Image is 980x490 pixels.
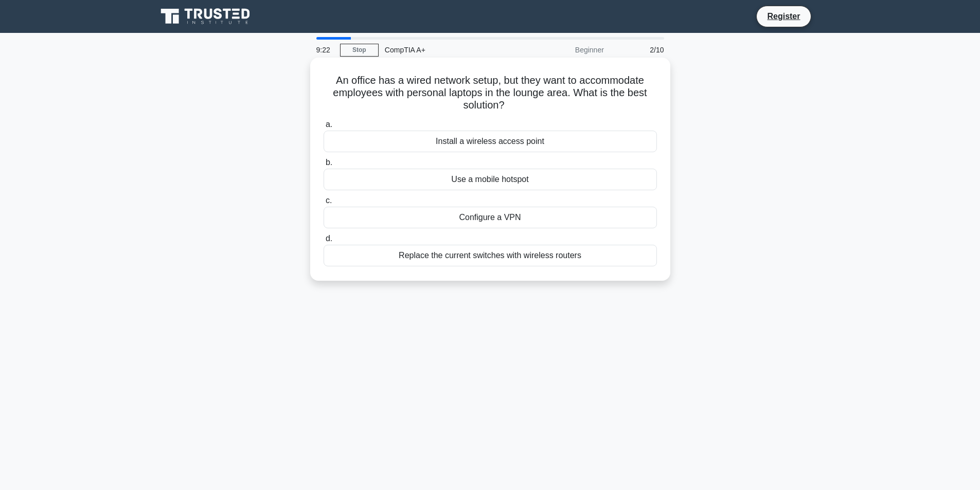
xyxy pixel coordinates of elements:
[340,44,379,57] a: Stop
[326,196,332,205] span: c.
[326,158,332,167] span: b.
[310,40,340,60] div: 9:22
[324,131,657,152] div: Install a wireless access point
[324,169,657,190] div: Use a mobile hotspot
[326,234,332,243] span: d.
[379,40,520,60] div: CompTIA A+
[324,207,657,228] div: Configure a VPN
[610,40,670,60] div: 2/10
[761,10,806,23] a: Register
[324,245,657,266] div: Replace the current switches with wireless routers
[326,120,332,129] span: a.
[323,74,658,112] h5: An office has a wired network setup, but they want to accommodate employees with personal laptops...
[520,40,610,60] div: Beginner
